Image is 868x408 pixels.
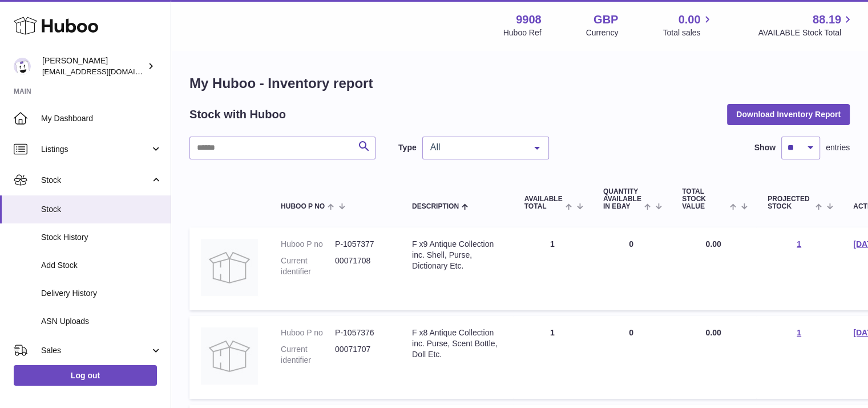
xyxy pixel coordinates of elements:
[335,239,389,250] dd: P-1057377
[335,255,389,277] dd: 00071708
[758,12,854,38] a: 88.19 AVAILABLE Stock Total
[503,27,542,38] div: Huboo Ref
[41,288,162,299] span: Delivery History
[727,104,850,125] button: Download Inventory Report
[603,188,641,211] span: Quantity Available in eBay
[41,144,150,155] span: Listings
[335,344,389,366] dd: 00071707
[797,239,801,249] a: 1
[797,328,801,337] a: 1
[281,239,335,250] dt: Huboo P no
[281,344,335,366] dt: Current identifier
[513,316,592,399] td: 1
[412,239,502,271] div: F x9 Antique Collection inc. Shell, Purse, Dictionary Etc.
[14,365,157,386] a: Log out
[42,55,145,77] div: [PERSON_NAME]
[41,345,150,356] span: Sales
[189,107,286,122] h2: Stock with Huboo
[42,67,168,76] span: [EMAIL_ADDRESS][DOMAIN_NAME]
[201,327,258,385] img: product image
[201,239,258,296] img: product image
[41,175,150,186] span: Stock
[592,316,671,399] td: 0
[754,142,776,153] label: Show
[524,195,563,210] span: AVAILABLE Total
[281,255,335,277] dt: Current identifier
[398,142,417,153] label: Type
[682,188,727,211] span: Total stock value
[516,12,542,27] strong: 9908
[41,204,162,215] span: Stock
[41,232,162,243] span: Stock History
[41,113,162,124] span: My Dashboard
[513,227,592,310] td: 1
[663,12,713,38] a: 0.00 Total sales
[758,27,854,38] span: AVAILABLE Stock Total
[427,142,526,153] span: All
[705,239,721,249] span: 0.00
[592,227,671,310] td: 0
[335,327,389,338] dd: P-1057376
[281,327,335,338] dt: Huboo P no
[768,195,813,210] span: Projected Stock
[826,142,850,153] span: entries
[281,203,325,210] span: Huboo P no
[586,27,619,38] div: Currency
[14,58,31,75] img: tbcollectables@hotmail.co.uk
[594,12,618,27] strong: GBP
[679,12,701,27] span: 0.00
[813,12,841,27] span: 88.19
[41,260,162,271] span: Add Stock
[412,203,459,210] span: Description
[41,316,162,327] span: ASN Uploads
[705,328,721,337] span: 0.00
[412,327,502,360] div: F x8 Antique Collection inc. Purse, Scent Bottle, Doll Etc.
[663,27,713,38] span: Total sales
[189,74,850,93] h1: My Huboo - Inventory report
